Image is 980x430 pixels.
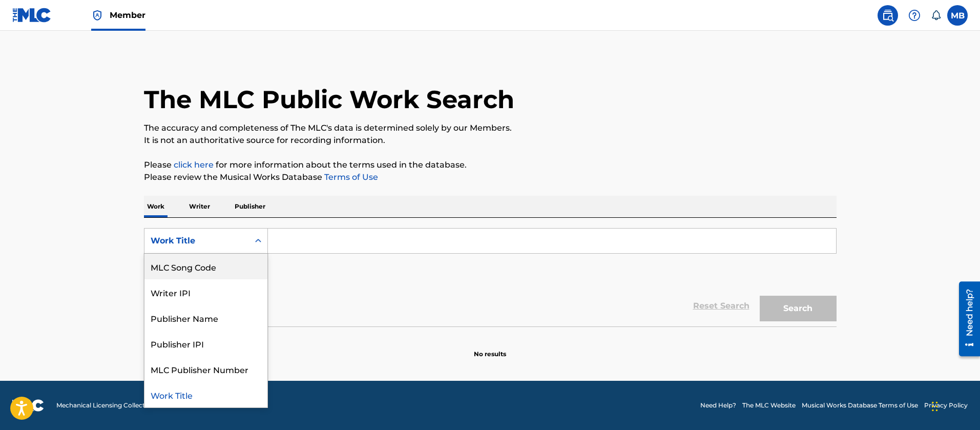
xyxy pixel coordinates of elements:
img: MLC Logo [12,8,52,23]
iframe: Chat Widget [929,381,980,430]
p: No results [474,337,506,359]
div: Writer IPI [144,279,267,305]
span: Member [110,9,145,21]
div: MLC Song Code [144,254,267,279]
img: Top Rightsholder [91,9,103,22]
a: Privacy Policy [924,401,968,410]
p: Please for more information about the terms used in the database. [144,159,837,171]
span: Mechanical Licensing Collective © 2025 [56,401,175,410]
div: Notifications [931,10,941,21]
div: Drag [932,391,938,422]
a: Public Search [878,5,898,26]
form: Search Form [144,228,837,326]
div: Help [904,5,925,26]
p: Please review the Musical Works Database [144,171,837,183]
div: User Menu [947,5,968,26]
a: Need Help? [700,401,736,410]
div: Publisher IPI [144,331,267,356]
a: click here [174,160,214,170]
div: MLC Publisher Number [144,356,267,382]
p: Work [144,196,168,217]
div: Work Title [144,382,267,407]
img: help [908,9,921,22]
p: The accuracy and completeness of The MLC's data is determined solely by our Members. [144,122,837,134]
a: Musical Works Database Terms of Use [802,401,918,410]
p: Publisher [232,196,268,217]
iframe: Resource Center [951,278,980,360]
a: Terms of Use [322,172,378,182]
div: Work Title [151,235,243,247]
h1: The MLC Public Work Search [144,84,514,115]
div: Publisher Name [144,305,267,331]
p: It is not an authoritative source for recording information. [144,134,837,147]
img: logo [12,399,44,412]
a: The MLC Website [742,401,796,410]
img: search [882,9,894,22]
p: Writer [186,196,213,217]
